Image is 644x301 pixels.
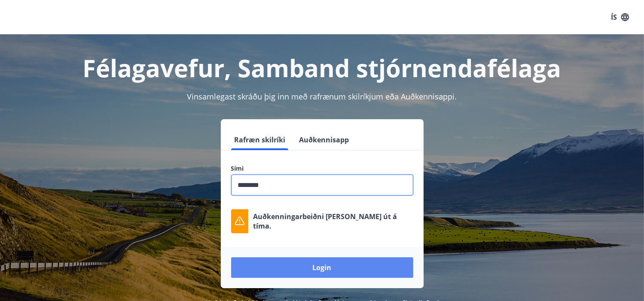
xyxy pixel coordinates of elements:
span: Vinsamlegast skráðu þig inn með rafrænum skilríkjum eða Auðkennisappi. [187,91,457,102]
button: Login [231,257,413,278]
p: Auðkenningarbeiðni [PERSON_NAME] út á tíma. [253,212,413,231]
h1: Félagavefur, Samband stjórnendafélaga [23,51,621,84]
button: Auðkennisapp [296,129,353,150]
label: Sími [231,164,413,173]
button: Rafræn skilríki [231,129,289,150]
button: ÍS [606,9,634,25]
